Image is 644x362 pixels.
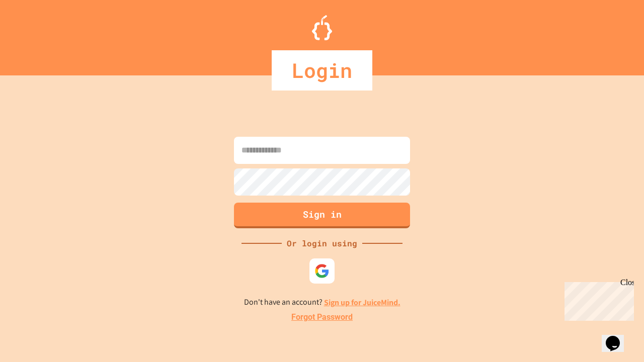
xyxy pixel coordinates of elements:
img: google-icon.svg [314,263,330,279]
iframe: chat widget [602,322,634,352]
iframe: chat widget [560,278,634,321]
div: Chat with us now!Close [4,4,69,64]
p: Don't have an account? [244,296,400,309]
button: Sign in [234,203,410,228]
div: Login [272,50,372,90]
div: Or login using [282,237,362,249]
a: Sign up for JuiceMind. [324,297,400,308]
img: Logo.svg [312,15,332,40]
a: Forgot Password [291,311,353,323]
